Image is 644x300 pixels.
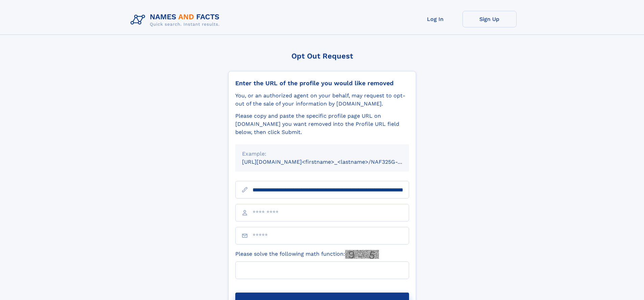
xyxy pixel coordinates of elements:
[235,250,379,259] label: Please solve the following math function:
[235,92,409,108] div: You, or an authorized agent on your behalf, may request to opt-out of the sale of your informatio...
[228,52,416,60] div: Opt Out Request
[462,11,517,27] a: Sign Up
[242,150,402,158] div: Example:
[242,159,422,165] small: [URL][DOMAIN_NAME]<firstname>_<lastname>/NAF325G-xxxxxxxx
[128,11,225,29] img: Logo Names and Facts
[408,11,462,27] a: Log In
[235,112,409,136] div: Please copy and paste the specific profile page URL on [DOMAIN_NAME] you want removed into the Pr...
[235,79,409,87] div: Enter the URL of the profile you would like removed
